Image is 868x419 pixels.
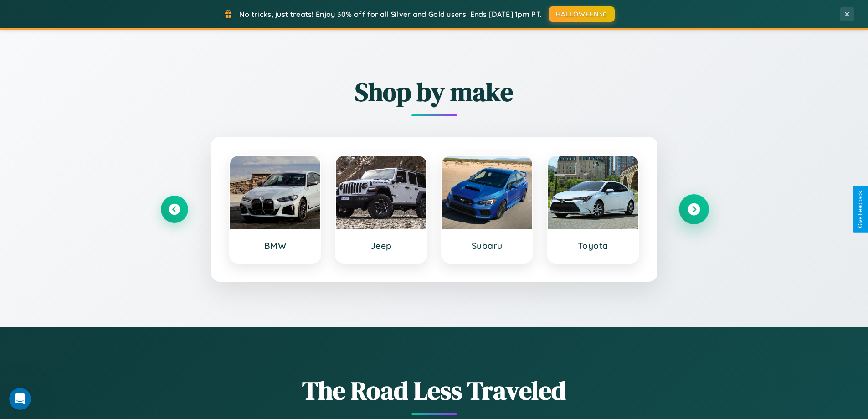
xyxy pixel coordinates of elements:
span: No tricks, just treats! Enjoy 30% off for all Silver and Gold users! Ends [DATE] 1pm PT. [239,10,542,19]
h3: Toyota [557,240,629,251]
h3: BMW [239,240,312,251]
iframe: Intercom live chat [9,388,31,410]
h2: Shop by make [161,74,708,109]
button: HALLOWEEN30 [549,6,615,22]
h3: Jeep [345,240,417,251]
h3: Subaru [451,240,524,251]
div: Give Feedback [857,191,863,228]
h1: The Road Less Traveled [161,373,708,408]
